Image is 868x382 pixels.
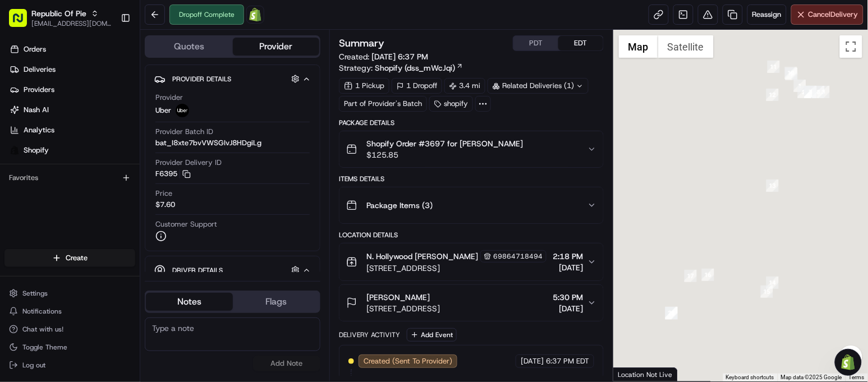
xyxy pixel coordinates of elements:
[616,367,653,381] img: Google
[24,44,46,54] span: Orders
[172,75,231,84] span: Provider Details
[155,93,183,103] span: Provider
[798,86,810,98] div: 2
[616,367,653,381] a: Open this area in Google Maps (opens a new window)
[4,121,140,139] a: Analytics
[4,303,135,319] button: Notifications
[553,303,583,314] span: [DATE]
[339,131,603,167] button: Shopify Order #3697 for [PERSON_NAME]$125.85
[155,158,222,168] span: Provider Delivery ID
[4,169,135,187] div: Favorites
[146,293,233,311] button: Notes
[24,105,49,115] span: Nash AI
[4,321,135,337] button: Chat with us!
[786,68,798,80] div: 9
[4,61,140,79] a: Deliveries
[768,61,780,73] div: 11
[558,36,603,50] button: EDT
[546,356,589,366] span: 6:37 PM EDT
[4,357,135,373] button: Log out
[176,104,189,117] img: uber-new-logo.jpeg
[726,374,774,381] button: Keyboard shortcuts
[364,356,452,366] span: Created (Sent To Provider)
[794,80,806,92] div: 1
[31,8,86,19] button: Republic Of Pie
[375,62,455,73] span: Shopify (dss_mWcJqi)
[4,101,140,119] a: Nash AI
[24,65,56,75] span: Deliveries
[812,86,825,98] div: 8
[24,125,54,135] span: Analytics
[22,325,63,334] span: Chat with us!
[146,38,233,56] button: Quotes
[4,40,140,58] a: Orders
[249,8,262,21] img: Shopify
[665,307,678,320] div: 18
[513,36,558,50] button: PDT
[339,38,384,48] h3: Summary
[22,307,62,316] span: Notifications
[766,89,779,101] div: 12
[761,286,773,298] div: 15
[366,149,523,160] span: $125.85
[553,292,583,303] span: 5:30 PM
[4,81,140,99] a: Providers
[366,138,523,149] span: Shopify Order #3697 for [PERSON_NAME]
[553,262,583,273] span: [DATE]
[371,52,428,62] span: [DATE] 6:37 PM
[685,270,697,282] div: 17
[658,35,714,58] button: Show satellite imagery
[339,118,604,127] div: Package Details
[444,78,485,94] div: 3.4 mi
[766,277,779,289] div: 14
[155,188,172,199] span: Price
[339,231,604,240] div: Location Details
[246,6,264,24] a: Shopify
[155,105,171,116] span: Uber
[366,303,440,314] span: [STREET_ADDRESS]
[702,269,714,281] div: 16
[339,285,603,321] button: [PERSON_NAME][STREET_ADDRESS]5:30 PM[DATE]
[840,346,862,368] button: Map camera controls
[4,4,116,31] button: Republic Of Pie[EMAIL_ADDRESS][DOMAIN_NAME]
[4,141,140,159] a: Shopify
[24,145,49,155] span: Shopify
[809,10,858,20] span: Cancel Delivery
[339,78,389,94] div: 1 Pickup
[155,219,217,229] span: Customer Support
[22,289,48,298] span: Settings
[791,4,864,25] button: CancelDelivery
[840,35,862,58] button: Toggle fullscreen view
[747,4,787,25] button: Reassign
[366,292,430,303] span: [PERSON_NAME]
[521,356,544,366] span: [DATE]
[339,187,603,223] button: Package Items (3)
[4,249,135,267] button: Create
[766,180,779,192] div: 13
[31,19,112,28] button: [EMAIL_ADDRESS][DOMAIN_NAME]
[339,174,604,183] div: Items Details
[233,38,320,56] button: Provider
[553,251,583,262] span: 2:18 PM
[339,243,603,280] button: N. Hollywood [PERSON_NAME]69864718494[STREET_ADDRESS]2:18 PM[DATE]
[488,78,589,94] div: Related Deliveries (1)
[154,70,311,88] button: Provider Details
[339,62,463,73] div: Strategy:
[752,10,782,20] span: Reassign
[339,51,428,62] span: Created:
[493,252,543,261] span: 69864718494
[366,200,433,211] span: Package Items ( 3 )
[154,261,311,279] button: Driver Details
[4,286,135,301] button: Settings
[155,127,213,137] span: Provider Batch ID
[366,263,546,274] span: [STREET_ADDRESS]
[375,62,463,73] a: Shopify (dss_mWcJqi)
[429,96,473,112] div: shopify
[22,361,45,370] span: Log out
[665,307,678,319] div: 20
[155,169,191,179] button: F6395
[155,138,261,148] span: bat_I8xte7bvVWSGIvJ8HDgiLg
[613,367,678,381] div: Location Not Live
